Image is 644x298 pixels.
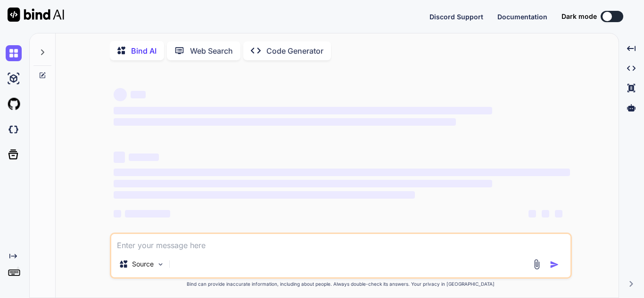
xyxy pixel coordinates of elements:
[561,12,597,21] span: Dark mode
[157,260,165,268] img: Pick Models
[6,96,22,112] img: githubLight
[429,13,483,21] span: Discord Support
[131,45,157,56] p: Bind AI
[114,180,492,187] span: ‌
[8,8,64,22] img: Bind AI
[114,191,415,199] span: ‌
[531,259,542,270] img: attachment
[114,118,456,126] span: ‌
[542,210,549,217] span: ‌
[131,91,146,98] span: ‌
[6,45,22,61] img: chat
[497,13,547,21] span: Documentation
[114,152,125,163] span: ‌
[497,12,547,22] button: Documentation
[114,88,127,101] span: ‌
[555,210,562,217] span: ‌
[125,210,170,217] span: ‌
[114,169,570,176] span: ‌
[129,153,159,161] span: ‌
[190,45,233,56] p: Web Search
[114,210,121,217] span: ‌
[6,71,22,87] img: ai-studio
[266,45,323,56] p: Code Generator
[550,260,559,269] img: icon
[110,281,572,288] p: Bind can provide inaccurate information, including about people. Always double-check its answers....
[6,121,22,137] img: darkCloudIdeIcon
[528,210,536,217] span: ‌
[132,259,154,269] p: Source
[429,12,483,22] button: Discord Support
[114,107,492,114] span: ‌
